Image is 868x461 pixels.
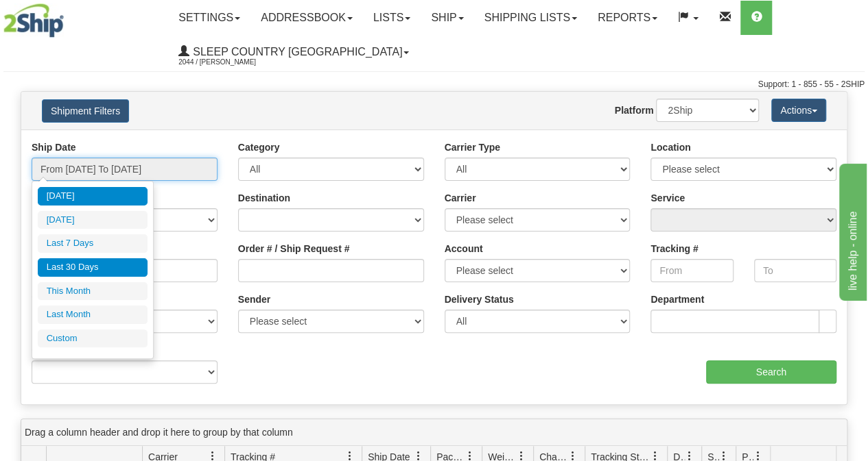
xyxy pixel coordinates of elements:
label: Carrier Type [445,140,500,154]
span: Sleep Country [GEOGRAPHIC_DATA] [189,46,402,58]
div: live help - online [10,8,127,25]
li: Last 7 Days [38,234,148,253]
label: Department [650,292,704,306]
a: Ship [421,1,473,35]
button: Actions [771,99,826,122]
a: Settings [168,1,250,35]
iframe: chat widget [836,160,867,300]
input: To [754,259,836,282]
a: Sleep Country [GEOGRAPHIC_DATA] 2044 / [PERSON_NAME] [168,35,419,69]
label: Category [238,140,280,154]
li: Custom [38,329,148,348]
input: Search [706,360,837,384]
label: Sender [238,292,270,306]
div: Support: 1 - 855 - 55 - 2SHIP [3,79,865,90]
label: Platform [615,103,654,117]
label: Tracking # [650,242,698,256]
label: Account [445,242,483,256]
label: Order # / Ship Request # [238,242,350,256]
label: Location [650,140,690,154]
span: 2044 / [PERSON_NAME] [178,55,281,69]
li: [DATE] [38,211,148,229]
label: Destination [238,191,290,205]
li: This Month [38,282,148,301]
a: Reports [587,1,668,35]
li: Last Month [38,306,148,324]
a: Addressbook [250,1,363,35]
label: Ship Date [32,140,76,154]
img: logo2044.jpg [3,3,64,38]
label: Carrier [445,191,476,205]
label: Service [650,191,685,205]
input: From [650,259,733,282]
button: Shipment Filters [42,99,129,123]
a: Shipping lists [474,1,587,35]
div: grid grouping header [21,419,847,446]
li: Last 30 Days [38,258,148,277]
label: Delivery Status [445,292,514,306]
a: Lists [363,1,421,35]
li: [DATE] [38,187,148,205]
